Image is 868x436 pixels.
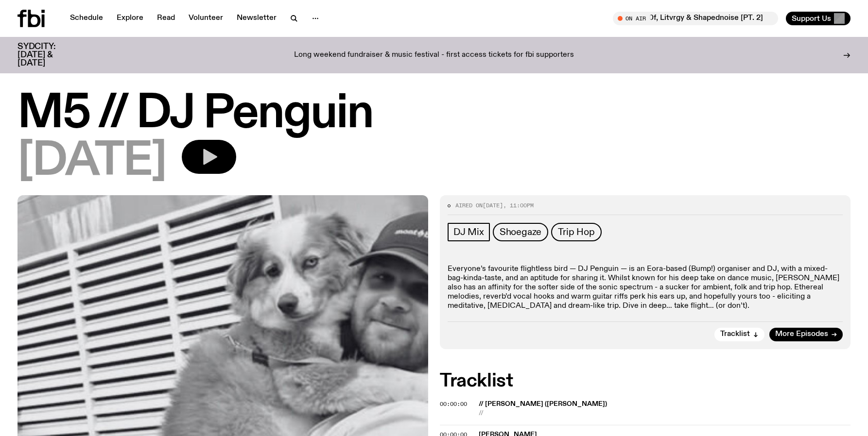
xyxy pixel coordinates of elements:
[453,227,484,237] span: DJ Mix
[448,223,490,241] a: DJ Mix
[551,223,601,241] a: Trip Hop
[483,201,503,209] span: [DATE]
[714,328,764,341] button: Tracklist
[455,201,483,209] span: Aired on
[17,43,80,67] h3: SYDCITY: [DATE] & [DATE]
[17,92,851,136] h1: M5 // DJ Penguin
[775,331,828,338] span: More Episodes
[786,12,851,25] button: Support Us
[613,12,778,25] button: On AirMITHRIL X DEEP WEB | feat. s280f, Litvrgy & Shapednoise [PT. 2]
[493,223,548,241] a: Shoegaze
[440,400,467,408] span: 00:00:00
[448,265,843,311] p: Everyone’s favourite flightless bird — DJ Penguin — is an Eora-based (Bump!) organiser and DJ, wi...
[792,14,831,23] span: Support Us
[64,12,109,25] a: Schedule
[231,12,282,25] a: Newsletter
[440,372,851,390] h2: Tracklist
[479,401,607,407] span: // [PERSON_NAME] ([PERSON_NAME])
[503,201,534,209] span: , 11:00pm
[500,227,541,237] span: Shoegaze
[440,402,467,407] button: 00:00:00
[769,328,843,341] a: More Episodes
[479,409,851,418] span: //
[183,12,229,25] a: Volunteer
[294,51,574,60] p: Long weekend fundraiser & music festival - first access tickets for fbi supporters
[151,12,181,25] a: Read
[17,140,166,184] span: [DATE]
[558,227,594,237] span: Trip Hop
[111,12,149,25] a: Explore
[720,331,750,338] span: Tracklist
